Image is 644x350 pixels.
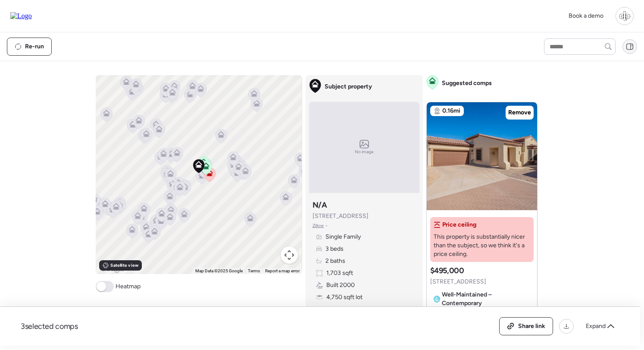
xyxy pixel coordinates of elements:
button: Map camera controls [281,246,298,264]
span: [STREET_ADDRESS] [430,277,486,286]
span: This property is substantially nicer than the subject, so we think it's a price ceiling. [434,233,530,259]
span: Map Data ©2025 Google [195,268,243,273]
span: Single Family [325,233,361,241]
h3: $495,000 [430,265,464,276]
a: Open this area in Google Maps (opens a new window) [98,263,126,274]
span: 0.16mi [442,107,460,115]
span: Built 2000 [326,281,355,290]
a: Report a map error [265,268,300,273]
span: 1,703 sqft [326,269,353,277]
span: 4,750 sqft lot [326,293,363,302]
span: No image [355,148,374,155]
span: Re-run [25,42,44,51]
span: Heatmap [116,282,141,291]
span: Expand [586,322,606,331]
span: Remove [508,108,531,117]
span: Price ceiling [442,221,476,229]
span: Well-Maintained – Contemporary [442,290,530,308]
span: Book a demo [569,12,603,19]
img: Logo [10,12,32,20]
span: Subject property [325,82,372,91]
span: Garage [326,305,346,314]
span: [STREET_ADDRESS] [313,212,369,221]
img: Google [98,263,126,274]
span: 3 selected comps [21,321,78,331]
span: Share link [518,322,545,331]
h3: N/A [313,200,327,210]
span: 2 baths [325,257,345,265]
span: Satellite view [110,262,138,269]
span: • [325,222,328,229]
a: Terms [248,268,260,273]
span: Suggested comps [442,79,492,88]
span: 3 beds [325,245,344,253]
span: Zillow [313,222,324,229]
